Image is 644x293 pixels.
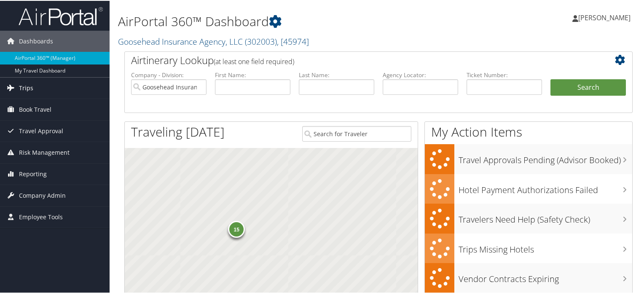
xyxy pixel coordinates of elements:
[19,120,63,141] span: Travel Approval
[131,70,207,78] label: Company - Division:
[245,35,277,46] span: ( 302003 )
[550,78,626,95] button: Search
[277,35,309,46] span: , [ 45974 ]
[19,184,66,205] span: Company Admin
[459,239,632,255] h3: Trips Missing Hotels
[459,179,632,195] h3: Hotel Payment Authorizations Failed
[19,5,103,25] img: airportal-logo.png
[425,173,632,203] a: Hotel Payment Authorizations Failed
[214,56,294,65] span: (at least one field required)
[425,203,632,233] a: Travelers Need Help (Safety Check)
[19,141,70,162] span: Risk Management
[118,12,465,30] h1: AirPortal 360™ Dashboard
[19,30,53,51] span: Dashboards
[131,52,584,67] h2: Airtinerary Lookup
[572,4,639,30] a: [PERSON_NAME]
[459,149,632,165] h3: Travel Approvals Pending (Advisor Booked)
[228,220,245,237] div: 15
[215,70,290,78] label: First Name:
[19,77,33,98] span: Trips
[425,143,632,173] a: Travel Approvals Pending (Advisor Booked)
[19,98,51,119] span: Book Travel
[19,163,47,184] span: Reporting
[299,70,374,78] label: Last Name:
[425,122,632,140] h1: My Action Items
[302,125,412,141] input: Search for Traveler
[467,70,542,78] label: Ticket Number:
[425,233,632,263] a: Trips Missing Hotels
[383,70,458,78] label: Agency Locator:
[425,262,632,292] a: Vendor Contracts Expiring
[578,12,631,22] span: [PERSON_NAME]
[459,268,632,284] h3: Vendor Contracts Expiring
[19,206,63,227] span: Employee Tools
[131,122,225,140] h1: Traveling [DATE]
[459,209,632,225] h3: Travelers Need Help (Safety Check)
[118,35,309,46] a: Goosehead Insurance Agency, LLC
